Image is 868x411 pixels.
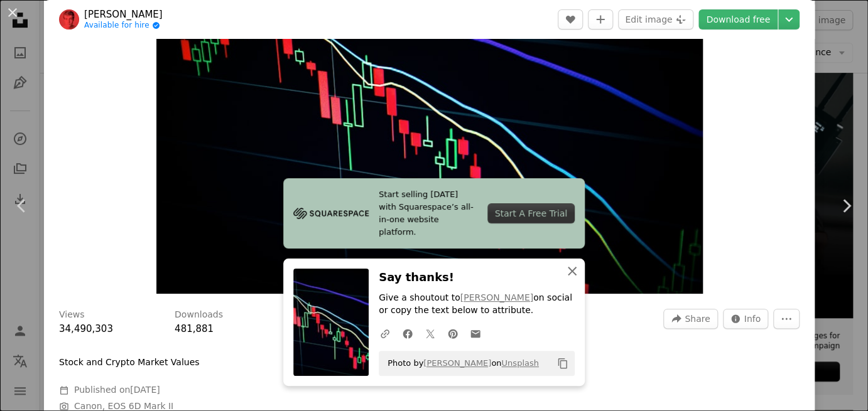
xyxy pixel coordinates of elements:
[379,292,575,317] p: Give a shoutout to on social or copy the text below to attribute.
[698,9,778,29] a: Download free
[84,21,163,31] a: Available for hire
[552,353,573,374] button: Copy to clipboard
[460,292,533,302] a: [PERSON_NAME]
[59,356,200,369] p: Stock and Crypto Market Values
[501,358,538,368] a: Unsplash
[663,309,717,329] button: Share this image
[773,309,800,329] button: More Actions
[59,309,85,321] h3: Views
[379,188,477,238] span: Start selling [DATE] with Squarespace’s all-in-one website platform.
[381,353,539,373] span: Photo by on
[130,385,160,395] time: January 30, 2021 at 4:46:40 AM GMT+2
[59,9,79,29] img: Go to Maxim Hopman's profile
[175,309,223,321] h3: Downloads
[487,203,575,223] div: Start A Free Trial
[84,8,163,21] a: [PERSON_NAME]
[442,321,464,346] a: Share on Pinterest
[744,309,761,328] span: Info
[419,321,442,346] a: Share on Twitter
[824,146,868,266] a: Next
[379,269,575,287] h3: Say thanks!
[618,9,693,29] button: Edit image
[464,321,487,346] a: Share over email
[685,309,710,328] span: Share
[423,358,491,368] a: [PERSON_NAME]
[396,321,419,346] a: Share on Facebook
[723,309,769,329] button: Stats about this image
[74,385,160,395] span: Published on
[175,323,214,334] span: 481,881
[59,323,113,334] span: 34,490,303
[293,204,369,223] img: file-1705255347840-230a6ab5bca9image
[778,9,800,29] button: Choose download size
[588,9,613,29] button: Add to Collection
[283,178,585,248] a: Start selling [DATE] with Squarespace’s all-in-one website platform.Start A Free Trial
[558,9,583,29] button: Like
